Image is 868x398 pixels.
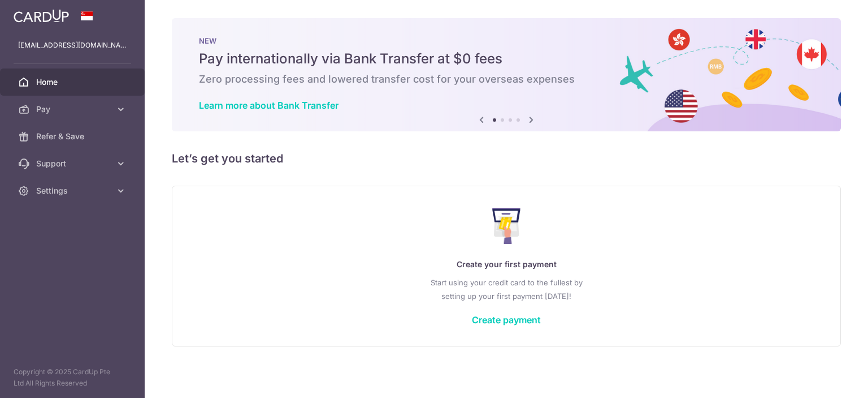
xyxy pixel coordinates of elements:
p: Start using your credit card to the fullest by setting up your first payment [DATE]! [195,276,818,303]
h5: Pay internationally via Bank Transfer at $0 fees [199,50,814,68]
h6: Zero processing fees and lowered transfer cost for your overseas expenses [199,72,814,86]
img: Make Payment [492,208,521,244]
span: Pay [36,104,111,115]
a: Create payment [472,314,541,326]
span: Support [36,158,111,169]
span: Refer & Save [36,131,111,142]
img: Bank transfer banner [172,18,841,131]
p: Create your first payment [195,258,818,271]
img: CardUp [14,9,69,23]
h5: Let’s get you started [172,149,841,168]
a: Learn more about Bank Transfer [199,100,338,111]
p: NEW [199,36,814,45]
p: [EMAIL_ADDRESS][DOMAIN_NAME] [18,40,127,51]
span: Settings [36,185,111,196]
span: Home [36,76,111,88]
